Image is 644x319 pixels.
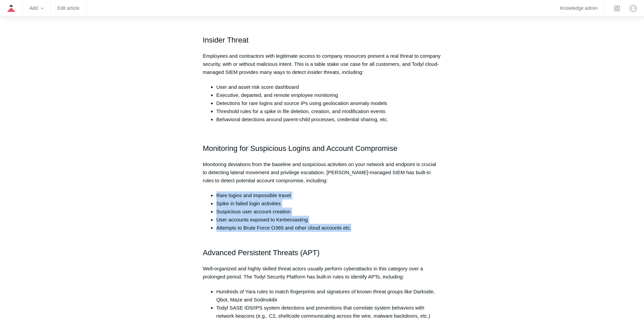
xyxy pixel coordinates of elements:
p: Well-organized and highly skilled threat actors usually perform cyberattacks in this category ove... [203,265,442,281]
li: User accounts exposed to Kerberoasting [216,216,442,224]
li: Spike in failed login activities [216,200,442,208]
li: Attempts to Brute Force O365 and other cloud accounts etc. [216,224,442,240]
p: Employees and contractors with legitimate access to company resources present a real threat to co... [203,52,442,76]
zd-hc-trigger: Click your profile icon to open the profile menu [629,4,637,12]
li: Behavioral detections around parent-child processes, credential sharing, etc. [216,115,442,124]
p: Monitoring deviations from the baseline and suspicious activities on your network and endpoint is... [203,160,442,185]
li: Hundreds of Yara rules to match fingerprints and signatures of known threat groups like Darkside,... [216,288,442,304]
li: Executive, departed, and remote employee monitoring [216,91,442,99]
li: Rare logins and impossible travel [216,191,442,200]
li: Detections for rare logins and source IPs using geolocation anomaly models [216,99,442,107]
h2: Insider Threat [203,34,442,46]
li: User and asset risk score dashboard [216,83,442,91]
a: Knowledge admin [560,6,598,10]
zd-hc-trigger: Add [29,6,44,10]
a: Edit article [57,6,79,10]
li: Threshold rules for a spike in file deletion, creation, and modification events [216,107,442,115]
img: user avatar [629,4,637,12]
h2: Advanced Persistent Threats (APT) [203,247,442,259]
h2: Monitoring for Suspicious Logins and Account Compromise [203,130,442,154]
li: Suspicious user account creation [216,208,442,216]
